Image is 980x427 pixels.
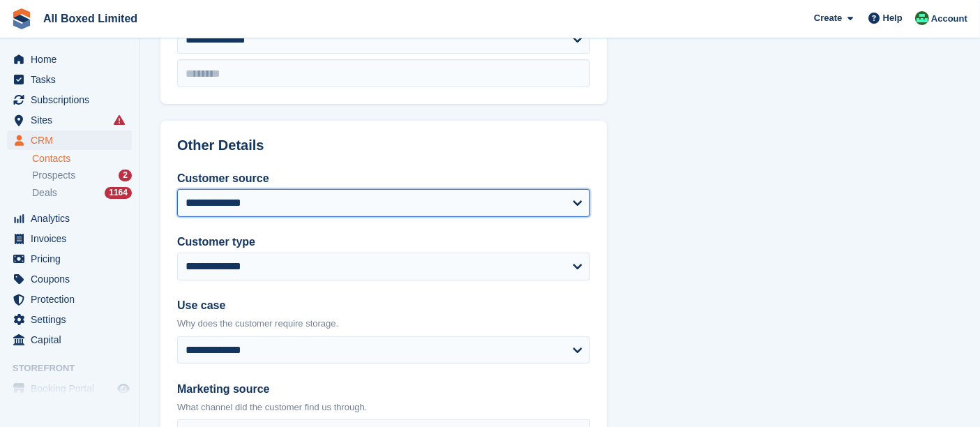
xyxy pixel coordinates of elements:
a: menu [7,249,132,269]
a: All Boxed Limited [38,7,143,30]
a: menu [7,330,132,350]
span: Account [931,12,967,26]
label: Use case [177,297,590,314]
span: CRM [31,130,114,150]
a: menu [7,379,132,398]
i: Smart entry sync failures have occurred [114,114,125,126]
a: menu [7,269,132,289]
a: Prospects 2 [32,168,132,183]
img: Enquiries [915,11,929,25]
span: Settings [31,310,114,329]
label: Marketing source [177,381,590,398]
div: 2 [119,170,132,181]
span: Analytics [31,209,114,228]
a: menu [7,50,132,69]
span: Help [883,11,903,25]
span: Protection [31,290,114,309]
a: Deals 1164 [32,186,132,200]
h2: Other Details [177,137,590,153]
img: stora-icon-8386f47178a22dfd0bd8f6a31ec36ba5ce8667c1dd55bd0f319d3a0aa187defe.svg [11,8,32,29]
span: Subscriptions [31,90,114,110]
a: menu [7,209,132,228]
a: menu [7,110,132,130]
a: menu [7,229,132,248]
span: Sites [31,110,114,130]
p: What channel did the customer find us through. [177,400,590,414]
a: Contacts [32,152,132,165]
span: Pricing [31,249,114,269]
a: menu [7,90,132,110]
a: menu [7,310,132,329]
span: Tasks [31,70,114,89]
span: Storefront [13,361,139,375]
label: Customer source [177,170,590,187]
span: Invoices [31,229,114,248]
span: Deals [32,186,57,200]
span: Home [31,50,114,69]
span: Prospects [32,169,75,182]
span: Booking Portal [31,379,114,398]
a: menu [7,290,132,309]
span: Create [814,11,842,25]
a: Preview store [115,380,132,397]
a: menu [7,70,132,89]
span: Capital [31,330,114,350]
div: 1164 [105,187,132,199]
p: Why does the customer require storage. [177,317,590,331]
label: Customer type [177,234,590,250]
span: Coupons [31,269,114,289]
a: menu [7,130,132,150]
